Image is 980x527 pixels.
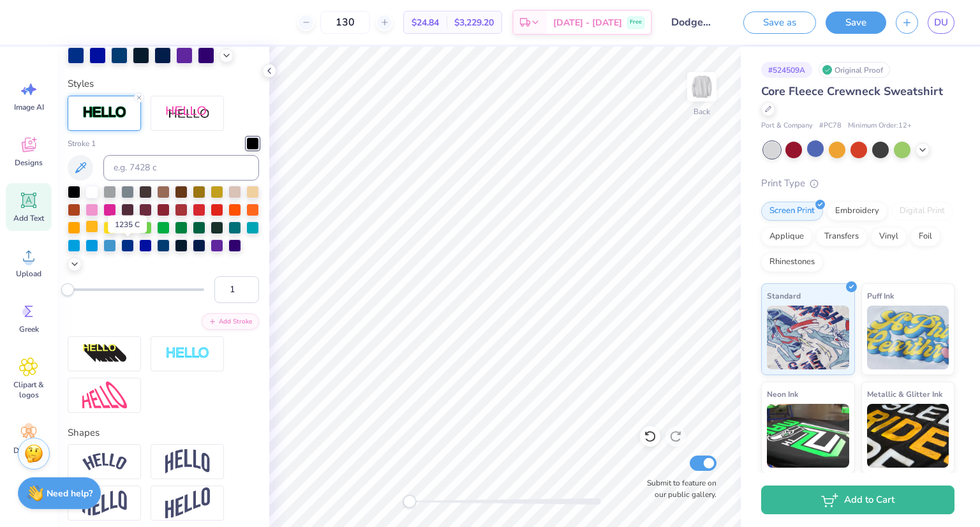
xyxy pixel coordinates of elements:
[761,227,812,246] div: Applique
[553,16,622,29] span: [DATE] - [DATE]
[47,487,93,500] strong: Need help?
[108,216,147,234] div: 1235 C
[412,16,439,29] span: $24.84
[403,495,416,508] div: Accessibility label
[16,269,41,279] span: Upload
[910,227,940,246] div: Foil
[767,306,849,369] img: Standard
[165,346,210,361] img: Negative Space
[867,289,894,302] span: Puff Ink
[743,11,816,34] button: Save as
[761,253,823,272] div: Rhinestones
[61,283,74,296] div: Accessibility label
[761,84,943,99] span: Core Fleece Crewneck Sweatshirt
[761,486,954,514] button: Add to Cart
[8,380,50,400] span: Clipart & logos
[934,15,948,30] span: DU
[761,62,812,78] div: # 524509A
[82,453,127,470] img: Arc
[891,202,953,221] div: Digital Print
[816,227,867,246] div: Transfers
[82,105,127,120] img: Stroke
[68,77,94,91] label: Styles
[867,306,949,369] img: Puff Ink
[82,491,127,516] img: Flag
[871,227,907,246] div: Vinyl
[103,155,259,181] input: e.g. 7428 c
[761,121,813,131] span: Port & Company
[662,10,724,35] input: Untitled Design
[165,487,210,519] img: Rise
[826,11,886,34] button: Save
[82,382,127,409] img: Free Distort
[767,387,798,401] span: Neon Ink
[867,404,949,468] img: Metallic & Glitter Ink
[630,18,642,27] span: Free
[767,289,801,302] span: Standard
[827,202,887,221] div: Embroidery
[82,343,127,364] img: 3D Illusion
[689,74,715,100] img: Back
[320,11,370,34] input: – –
[165,105,210,121] img: Shadow
[761,176,954,191] div: Print Type
[13,213,44,223] span: Add Text
[819,121,842,131] span: # PC78
[15,158,43,168] span: Designs
[165,449,210,473] img: Arch
[928,11,954,34] a: DU
[761,202,823,221] div: Screen Print
[867,387,942,401] span: Metallic & Glitter Ink
[640,477,716,500] label: Submit to feature on our public gallery.
[68,138,96,149] label: Stroke 1
[848,121,912,131] span: Minimum Order: 12 +
[19,324,39,334] span: Greek
[68,426,100,440] label: Shapes
[767,404,849,468] img: Neon Ink
[819,62,890,78] div: Original Proof
[14,102,44,112] span: Image AI
[202,313,259,330] button: Add Stroke
[13,445,44,456] span: Decorate
[694,106,710,117] div: Back
[454,16,494,29] span: $3,229.20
